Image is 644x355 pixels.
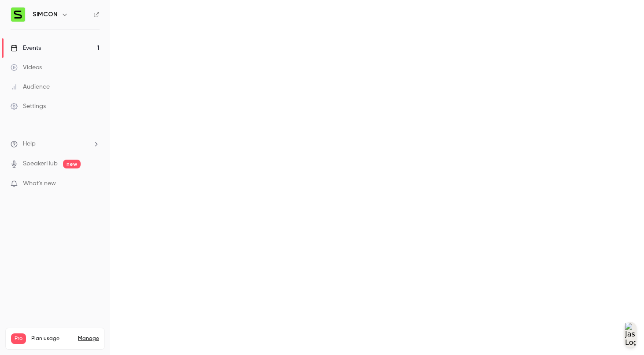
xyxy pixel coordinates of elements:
span: Plan usage [31,335,73,342]
h6: SIMCON [33,10,58,19]
span: Help [23,139,36,149]
span: Pro [11,333,26,344]
img: SIMCON [11,7,25,22]
div: Videos [11,63,42,72]
span: new [63,160,81,168]
a: SpeakerHub [23,159,58,168]
div: Events [11,44,41,52]
li: help-dropdown-opener [11,139,100,149]
span: What's new [23,179,56,188]
div: Settings [11,102,46,111]
a: Manage [78,335,99,342]
div: Audience [11,82,50,91]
